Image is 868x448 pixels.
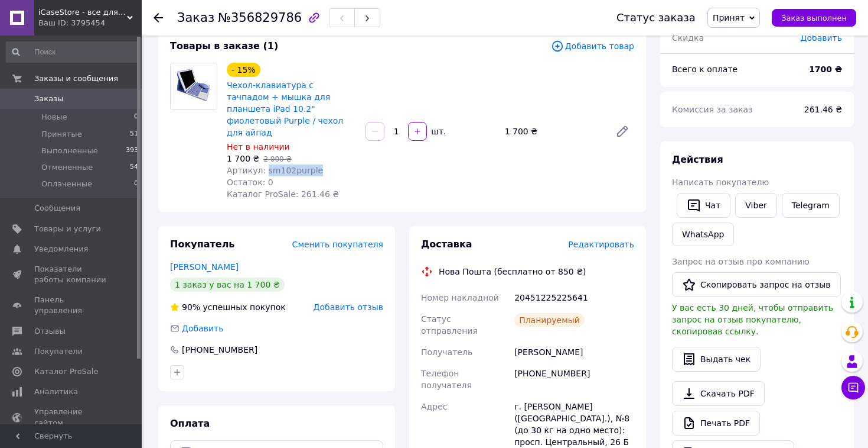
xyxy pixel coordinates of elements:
span: Заказ [177,11,214,25]
button: Заказ выполнен [772,9,856,27]
span: 261.46 ₴ [804,105,842,114]
span: Телефон получателя [421,369,472,390]
span: Комиссия за заказ [672,105,753,114]
span: Добавить отзыв [314,302,383,312]
span: Нет в наличии [227,142,290,152]
span: 0 [134,112,138,123]
span: Скидка [672,33,704,43]
span: Оплата [170,418,210,429]
a: Чехол-клавиатура с тачпадом + мышка для планшета iPad 10.2" фиолетовый Purple / чехол для айпад [227,80,343,137]
button: Выдать чек [672,347,761,372]
img: Чехол-клавиатура с тачпадом + мышка для планшета iPad 10.2" фиолетовый Purple / чехол для айпад [177,63,211,109]
span: 90% [182,302,200,312]
span: Аналитика [34,386,78,397]
div: Ваш ID: 3795454 [38,18,142,28]
div: - 15% [227,63,260,77]
span: Сообщения [34,203,80,214]
span: 1 700 ₴ [227,154,259,163]
span: Панель управления [34,295,109,316]
a: Скачать PDF [672,381,765,406]
b: 1700 ₴ [809,65,842,74]
div: Планируемый [514,313,585,327]
div: [PHONE_NUMBER] [512,363,637,396]
div: Статус заказа [616,12,696,24]
span: Статус отправления [421,314,478,336]
a: Telegram [782,193,840,218]
span: Покупатели [34,346,83,357]
span: Добавить [182,324,223,333]
span: Артикул: sm102purple [227,166,323,175]
span: У вас есть 30 дней, чтобы отправить запрос на отзыв покупателю, скопировав ссылку. [672,303,833,336]
span: 393 [126,146,138,156]
span: Каталог ProSale: 261.46 ₴ [227,189,339,199]
span: Адрес [421,402,447,411]
span: Остаток: 0 [227,178,273,187]
button: Скопировать запрос на отзыв [672,272,841,297]
span: Товары и услуги [34,224,101,234]
span: iCaseStore - все для вашего гаджета [38,7,127,18]
a: [PERSON_NAME] [170,262,239,272]
input: Поиск [6,41,139,63]
span: Уведомления [34,244,88,254]
span: Выполненные [41,146,98,156]
span: 2 000 ₴ [263,155,291,163]
span: Покупатель [170,238,234,250]
span: Редактировать [568,240,634,249]
span: Оплаченные [41,179,92,189]
span: Принят [713,13,745,22]
span: Отмененные [41,162,93,173]
div: Вернуться назад [154,12,163,24]
div: [PHONE_NUMBER] [181,344,259,356]
button: Чат с покупателем [841,376,865,399]
span: Управление сайтом [34,407,109,428]
div: Нова Пошта (бесплатно от 850 ₴) [436,266,589,278]
span: Заказы [34,94,63,104]
span: Добавить [801,33,842,43]
span: Получатель [421,347,472,357]
span: Добавить товар [551,40,634,53]
div: 1 заказ у вас на 1 700 ₴ [170,278,285,292]
div: шт. [428,125,447,137]
span: Принятые [41,129,82,140]
span: Показатели работы компании [34,264,109,285]
span: Сменить покупателя [292,240,383,249]
span: Новые [41,112,67,123]
a: Печать PDF [672,411,760,436]
button: Чат [677,193,730,218]
div: [PERSON_NAME] [512,341,637,363]
div: 1 700 ₴ [500,123,606,140]
span: 54 [130,162,138,173]
div: 20451225225641 [512,287,637,308]
span: Всего к оплате [672,65,738,74]
span: Каталог ProSale [34,366,98,377]
a: WhatsApp [672,223,734,246]
span: Действия [672,154,723,165]
span: Заказы и сообщения [34,73,118,84]
span: №356829786 [218,11,302,25]
span: 51 [130,129,138,140]
div: успешных покупок [170,301,286,313]
span: 0 [134,179,138,189]
span: Номер накладной [421,293,499,302]
span: Доставка [421,238,472,250]
span: Запрос на отзыв про компанию [672,257,810,266]
span: Товары в заказе (1) [170,40,278,51]
span: Отзывы [34,326,66,337]
span: Заказ выполнен [781,14,847,22]
span: Написать покупателю [672,178,769,187]
a: Редактировать [611,120,634,143]
a: Viber [735,193,776,218]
